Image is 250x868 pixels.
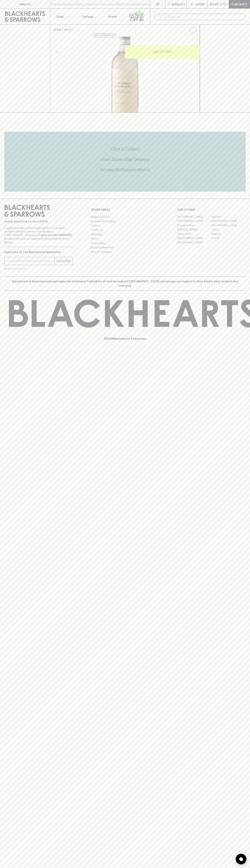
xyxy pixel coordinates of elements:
[100,9,125,24] a: Stores
[56,259,71,263] p: SUBSCRIBE
[224,3,226,5] p: 0
[91,208,159,212] p: OTHER AREAS
[4,250,73,254] p: Subscribe to The Blackhearts Newsletter
[39,234,72,236] strong: Liquor License #32064953
[211,215,246,219] a: Braddon
[53,28,61,31] a: HOME
[56,14,64,19] p: Shop
[172,2,185,6] p: Wishlist
[211,228,246,232] a: Fitzroy
[188,26,198,35] button: Add to wishlist
[125,45,200,59] button: ADD TO CART
[153,50,172,54] p: ADD TO CART
[211,223,246,228] a: [GEOGRAPHIC_DATA]
[195,2,204,6] p: Login
[4,226,73,244] p: It is against the law to sell or supply alcohol to, or to obtain alcohol on behalf of a person un...
[82,14,93,19] p: Tastings
[211,219,246,223] a: [GEOGRAPHIC_DATA]
[91,245,159,250] a: Shipping Information
[50,9,75,24] button: Shop
[4,220,73,223] p: Sibling owned and run since [DATE]
[210,2,218,6] p: $0.00
[91,228,159,232] a: Contact Us
[55,257,73,265] button: SUBSCRIBE
[211,236,246,240] a: Prahran
[91,237,159,241] a: FAQ's
[231,2,247,6] p: Checkout
[177,236,211,240] a: [GEOGRAPHIC_DATA]
[91,219,159,223] a: Business & Bulk Gifting
[93,33,116,38] button: Add to wishlist
[177,215,211,219] a: [GEOGRAPHIC_DATA]
[91,215,159,219] a: Bottle Drop FAQ's
[64,28,72,31] a: SHOP
[19,2,31,6] p: FIND US
[7,279,243,288] p: Blackhearts & Sparrows acknowledges the traditional Custodians of land throughout [GEOGRAPHIC_DAT...
[177,228,211,232] a: [PERSON_NAME]
[91,232,159,236] a: Gift Cards
[108,14,117,19] p: Stores
[177,208,246,212] p: OUR STORES
[163,14,243,20] input: Try "Pinot noir"
[177,223,211,228] a: Brunswick West
[177,219,211,223] a: [GEOGRAPHIC_DATA]
[4,146,246,152] h5: Click & Collect
[239,857,243,861] img: bubble-icon
[50,37,200,113] img: 17299.png
[91,241,159,245] a: Privacy Policy
[91,223,159,228] a: Careers
[7,258,55,264] input: e.g. jane@blackheartsandsparrows.com.au
[4,156,246,162] h5: Uber Same-Day Delivery
[4,167,246,173] h5: Across Melbourne Metro
[4,267,73,271] p: We will never spam you
[211,232,246,236] a: Geelong
[75,9,100,24] a: Tastings
[177,232,211,236] a: Fitzroy North
[91,250,159,254] a: Terms & Conditions
[4,132,246,192] div: Call to action block
[177,240,211,245] a: [GEOGRAPHIC_DATA]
